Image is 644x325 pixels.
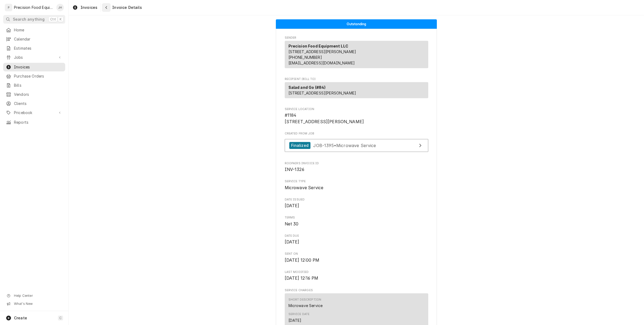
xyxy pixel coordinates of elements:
[3,300,65,308] a: Go to What's New
[14,55,54,60] span: Jobs
[288,298,323,308] div: Short Description
[285,36,428,40] span: Sender
[285,77,428,81] span: Recipient (Bill To)
[285,203,299,208] span: [DATE]
[285,239,428,245] span: Date Due
[285,113,364,124] span: #1184 [STREET_ADDRESS][PERSON_NAME]
[276,19,437,29] div: Status
[285,258,319,263] span: [DATE] 12:00 PM
[285,161,428,166] span: Roopairs Invoice ID
[14,294,62,298] span: Help Center
[285,132,428,136] span: Created From Job
[288,44,348,48] strong: Precision Food Equipment LLC
[56,4,64,11] div: JH
[285,185,428,191] span: Service Type
[14,302,62,306] span: What's New
[56,4,64,11] div: Jason Hertel's Avatar
[285,234,428,238] span: Date Due
[14,64,63,70] span: Invoices
[285,77,428,101] div: Invoice Recipient
[285,203,428,209] span: Date Issued
[3,108,65,117] a: Go to Pricebook
[285,288,428,293] span: Service Charges
[285,132,428,155] div: Created From Job
[285,252,428,263] div: Sent On
[285,41,428,70] div: Sender
[285,221,299,227] span: Net 30
[3,63,65,71] a: Invoices
[285,257,428,264] span: Sent On
[3,72,65,81] a: Purchase Orders
[285,161,428,173] div: Roopairs Invoice ID
[347,22,366,26] span: Outstanding
[13,17,45,22] span: Search anything
[288,91,356,95] span: [STREET_ADDRESS][PERSON_NAME]
[14,83,63,88] span: Bills
[285,82,428,98] div: Recipient (Bill To)
[14,5,53,10] div: Precision Food Equipment LLC
[288,61,355,65] a: [EMAIL_ADDRESS][DOMAIN_NAME]
[3,35,65,43] a: Calendar
[285,167,304,172] span: INV-1326
[3,26,65,34] a: Home
[288,303,323,308] div: Short Description
[285,166,428,173] span: Roopairs Invoice ID
[288,312,310,323] div: Service Date
[14,74,63,79] span: Purchase Orders
[102,3,111,12] button: Navigate back
[285,198,428,209] div: Date Issued
[14,36,63,42] span: Calendar
[14,101,63,106] span: Clients
[285,270,428,282] div: Last Modified
[70,3,100,12] a: Invoices
[285,252,428,256] span: Sent On
[59,316,62,320] span: C
[14,316,27,320] span: Create
[14,27,63,33] span: Home
[285,112,428,125] span: Service Location
[288,55,322,60] a: [PHONE_NUMBER]
[3,90,65,99] a: Vendors
[288,85,326,90] strong: Salad and Go (#84)
[3,53,65,62] a: Go to Jobs
[3,99,65,108] a: Clients
[285,198,428,202] span: Date Issued
[285,216,428,227] div: Terms
[3,44,65,53] a: Estimates
[288,49,356,54] span: [STREET_ADDRESS][PERSON_NAME]
[80,5,97,10] span: Invoices
[285,239,299,244] span: [DATE]
[285,36,428,71] div: Invoice Sender
[285,185,324,190] span: Microwave Service
[285,276,318,281] span: [DATE] 12:16 PM
[14,92,63,97] span: Vendors
[111,5,142,10] span: Invoice Details
[289,142,310,149] div: Finalized
[285,221,428,227] span: Terms
[14,110,54,115] span: Pricebook
[285,179,428,191] div: Service Type
[285,216,428,220] span: Terms
[3,15,65,24] button: Search anythingCtrlK
[285,275,428,282] span: Last Modified
[285,234,428,245] div: Date Due
[288,298,321,302] div: Short Description
[285,107,428,111] span: Service Location
[285,139,428,152] a: View Job
[60,17,62,21] span: K
[285,82,428,100] div: Recipient (Bill To)
[14,46,63,51] span: Estimates
[14,120,63,125] span: Reports
[285,270,428,274] span: Last Modified
[288,317,302,323] div: Service Date
[288,312,310,316] div: Service Date
[3,118,65,127] a: Reports
[313,143,376,148] span: JOB-1395 • Microwave Service
[50,17,56,21] span: Ctrl
[285,179,428,184] span: Service Type
[3,81,65,90] a: Bills
[285,41,428,68] div: Sender
[5,4,12,11] div: P
[3,292,65,300] a: Go to Help Center
[285,107,428,125] div: Service Location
